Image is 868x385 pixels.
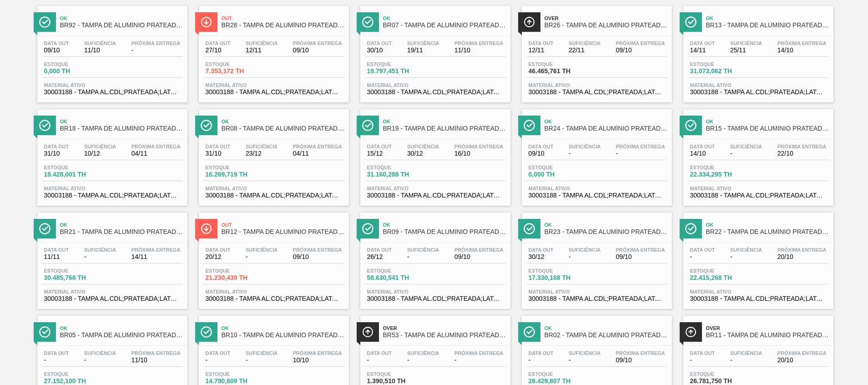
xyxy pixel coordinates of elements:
[44,150,69,157] span: 31/10
[690,371,754,377] span: Estoque
[293,247,342,253] span: Próxima Entrega
[529,82,665,88] span: Material ativo
[367,357,392,364] span: -
[454,150,504,157] span: 16/10
[545,325,667,331] span: Ok
[206,41,231,46] span: Data out
[44,89,181,96] span: 30003188 - TAMPA AL.CDL;PRATEADA;LATA-AUTOMATICA;
[777,357,827,364] span: 20/10
[44,192,181,199] span: 30003188 - TAMPA AL.CDL;PRATEADA;LATA-AUTOMATICA;
[407,350,439,356] span: Suficiência
[690,378,754,385] span: 26.781,750 TH
[222,222,344,228] span: Out
[39,120,50,131] img: Ícone
[44,68,108,75] span: 0,000 TH
[206,186,342,191] span: Material ativo
[616,247,665,253] span: Próxima Entrega
[367,350,392,356] span: Data out
[222,22,344,29] span: BR28 - TAMPA DE ALUMÍNIO PRATEADA BALL CDL
[569,41,601,46] span: Suficiência
[690,289,827,294] span: Material ativo
[690,274,754,281] span: 22.415,268 TH
[529,268,592,274] span: Estoque
[367,378,431,385] span: 1.390,510 TH
[777,47,827,54] span: 14/10
[524,120,535,131] img: Ícone
[616,150,665,157] span: -
[84,150,116,157] span: 10/12
[616,41,665,46] span: Próxima Entrega
[569,350,601,356] span: Suficiência
[84,247,116,253] span: Suficiência
[222,332,344,339] span: BR10 - TAMPA DE ALUMÍNIO PRATEADA BALL CDL
[60,15,183,21] span: Ok
[206,192,342,199] span: 30003188 - TAMPA AL.CDL;PRATEADA;LATA-AUTOMATICA;
[690,268,754,274] span: Estoque
[569,357,601,364] span: -
[529,295,665,302] span: 30003188 - TAMPA AL.CDL;PRATEADA;LATA-AUTOMATICA;
[131,47,181,54] span: -
[367,82,504,88] span: Material ativo
[529,289,665,294] span: Material ativo
[44,350,69,356] span: Data out
[131,357,181,364] span: 11/10
[293,41,342,46] span: Próxima Entrega
[524,326,535,338] img: Ícone
[367,295,504,302] span: 30003188 - TAMPA AL.CDL;PRATEADA;LATA-AUTOMATICA;
[60,228,183,235] span: BR21 - TAMPA DE ALUMÍNIO PRATEADA BALL CDL
[44,274,108,281] span: 30.485,768 TH
[690,61,754,67] span: Estoque
[206,247,231,253] span: Data out
[454,41,504,46] span: Próxima Entrega
[706,222,829,228] span: Ok
[367,41,392,46] span: Data out
[685,326,696,338] img: Ícone
[293,350,342,356] span: Próxima Entrega
[777,253,827,260] span: 20/10
[206,295,342,302] span: 30003188 - TAMPA AL.CDL;PRATEADA;LATA-AUTOMATICA;
[246,357,278,364] span: -
[616,253,665,260] span: 09/10
[730,47,762,54] span: 25/11
[706,22,829,29] span: BR13 - TAMPA DE ALUMÍNIO PRATEADA BALL CDL
[685,223,696,234] img: Ícone
[222,325,344,331] span: Ok
[529,350,554,356] span: Data out
[569,47,601,54] span: 22/11
[529,165,592,170] span: Estoque
[201,223,212,234] img: Ícone
[367,171,431,178] span: 31.160,288 TH
[131,247,181,253] span: Próxima Entrega
[777,150,827,157] span: 22/10
[367,253,392,260] span: 26/12
[529,192,665,199] span: 30003188 - TAMPA AL.CDL;PRATEADA;LATA-AUTOMATICA;
[730,150,762,157] span: -
[44,82,181,88] span: Material ativo
[44,47,69,54] span: 09/10
[730,247,762,253] span: Suficiência
[730,253,762,260] span: -
[407,47,439,54] span: 19/11
[39,223,50,234] img: Ícone
[246,41,278,46] span: Suficiência
[730,357,762,364] span: -
[529,144,554,149] span: Data out
[545,125,667,132] span: BR24 - TAMPA DE ALUMÍNIO PRATEADA BALL CDL
[44,144,69,149] span: Data out
[545,15,667,21] span: Over
[44,247,69,253] span: Data out
[293,357,342,364] span: 10/10
[44,165,108,170] span: Estoque
[84,350,116,356] span: Suficiência
[44,289,181,294] span: Material ativo
[206,61,269,67] span: Estoque
[569,150,601,157] span: -
[407,150,439,157] span: 30/12
[569,247,601,253] span: Suficiência
[454,47,504,54] span: 11/10
[367,371,431,377] span: Estoque
[206,68,269,75] span: 7.353,172 TH
[524,223,535,234] img: Ícone
[60,125,183,132] span: BR18 - TAMPA DE ALUMÍNIO PRATEADA BALL CDL
[222,119,344,124] span: Ok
